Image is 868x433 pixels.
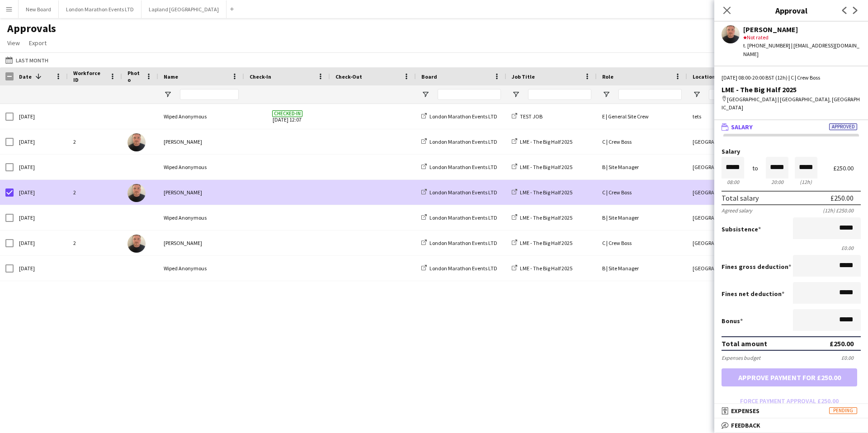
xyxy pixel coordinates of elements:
[421,73,437,80] span: Board
[520,240,572,246] span: LME - The Big Half 2025
[421,113,497,120] a: London Marathon Events LTD
[722,95,861,112] div: [GEOGRAPHIC_DATA] | [GEOGRAPHIC_DATA], [GEOGRAPHIC_DATA]
[597,129,687,154] div: C | Crew Boss
[722,290,784,298] label: Fines net deduction
[687,155,778,179] div: [GEOGRAPHIC_DATA]
[68,231,122,255] div: 2
[520,189,572,196] span: LME - The Big Half 2025
[59,0,142,18] button: London Marathon Events LTD
[722,339,767,348] div: Total amount
[14,205,68,230] div: [DATE]
[25,37,50,49] a: Export
[512,214,572,221] a: LME - The Big Half 2025
[158,180,244,205] div: [PERSON_NAME]
[597,256,687,281] div: B | Site Manager
[743,42,861,58] div: t. [PHONE_NUMBER] | [EMAIL_ADDRESS][DOMAIN_NAME]
[709,89,772,100] input: Location Filter Input
[429,240,497,246] span: London Marathon Events LTD
[520,164,572,170] span: LME - The Big Half 2025
[127,70,142,83] span: Photo
[528,89,591,100] input: Job Title Filter Input
[512,240,572,246] a: LME - The Big Half 2025
[512,138,572,145] a: LME - The Big Half 2025
[829,407,857,414] span: Pending
[429,138,497,145] span: London Marathon Events LTD
[722,74,861,82] div: [DATE] 08:00-20:00 BST (12h) | C | Crew Boss
[19,0,59,18] button: New Board
[429,189,497,196] span: London Marathon Events LTD
[597,180,687,205] div: C | Crew Boss
[714,419,868,432] mat-expansion-panel-header: Feedback
[158,155,244,179] div: Wiped Anonymous
[164,90,172,99] button: Open Filter Menu
[731,421,760,429] span: Feedback
[421,138,497,145] a: London Marathon Events LTD
[250,73,271,80] span: Check-In
[618,89,682,100] input: Role Filter Input
[722,207,752,214] div: Agreed salary
[520,265,572,272] span: LME - The Big Half 2025
[830,193,854,202] div: £250.00
[722,245,861,251] div: £0.00
[687,180,778,205] div: [GEOGRAPHIC_DATA]
[429,214,497,221] span: London Marathon Events LTD
[722,85,861,94] div: LME - The Big Half 2025
[421,90,429,99] button: Open Filter Menu
[14,129,68,154] div: [DATE]
[421,164,497,170] a: London Marathon Events LTD
[597,104,687,129] div: E | General Site Crew
[714,404,868,418] mat-expansion-panel-header: ExpensesPending
[731,407,759,415] span: Expenses
[142,0,226,18] button: Lapland [GEOGRAPHIC_DATA]
[429,265,497,272] span: London Marathon Events LTD
[7,39,20,47] span: View
[29,39,47,47] span: Export
[14,256,68,281] div: [DATE]
[14,231,68,255] div: [DATE]
[722,225,761,233] label: Subsistence
[743,33,861,42] div: Not rated
[722,317,743,325] label: Bonus
[823,207,861,214] div: (12h) £250.00
[687,231,778,255] div: [GEOGRAPHIC_DATA]
[68,180,122,205] div: 2
[602,73,613,80] span: Role
[438,89,501,100] input: Board Filter Input
[250,104,325,129] span: [DATE] 12:07
[158,129,244,154] div: [PERSON_NAME]
[164,73,178,80] span: Name
[597,231,687,255] div: C | Crew Boss
[520,138,572,145] span: LME - The Big Half 2025
[19,73,32,80] span: Date
[597,155,687,179] div: B | Site Manager
[722,263,791,271] label: Fines gross deduction
[421,240,497,246] a: London Marathon Events LTD
[429,113,497,120] span: London Marathon Events LTD
[722,354,760,361] div: Expenses budget
[127,235,146,253] img: Joe Daniels
[687,129,778,154] div: [GEOGRAPHIC_DATA]
[421,214,497,221] a: London Marathon Events LTD
[597,205,687,230] div: B | Site Manager
[158,231,244,255] div: [PERSON_NAME]
[795,179,817,185] div: 12h
[722,148,861,155] label: Salary
[714,5,868,16] h3: Approval
[127,133,146,151] img: Joe Daniels
[158,256,244,281] div: Wiped Anonymous
[272,110,302,117] span: Checked-in
[833,165,861,172] div: £250.00
[687,104,778,129] div: tets
[4,37,24,49] a: View
[14,180,68,205] div: [DATE]
[127,184,146,202] img: Joe Daniels
[830,339,854,348] div: £250.00
[693,73,715,80] span: Location
[68,129,122,154] div: 2
[693,90,701,99] button: Open Filter Menu
[512,113,542,120] a: TEST JOB
[731,123,753,131] span: Salary
[14,155,68,179] div: [DATE]
[4,55,50,66] button: Last Month
[722,179,744,185] div: 08:00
